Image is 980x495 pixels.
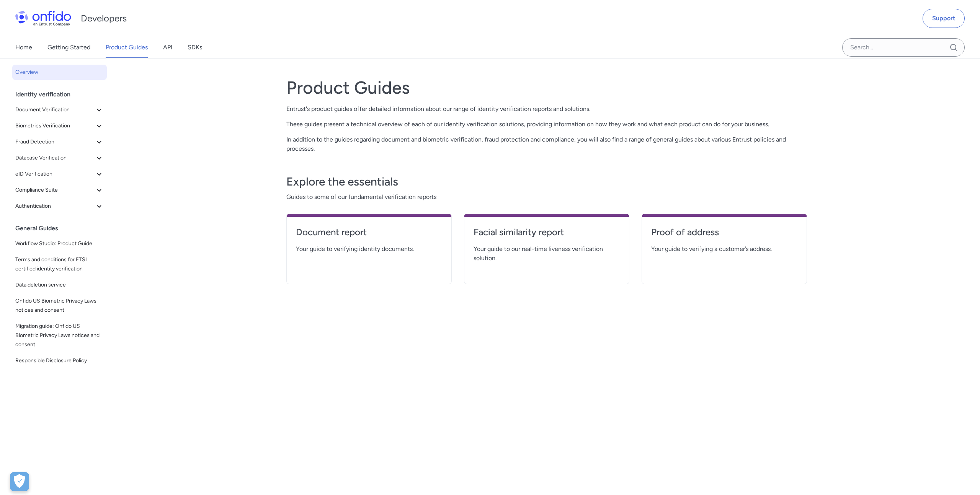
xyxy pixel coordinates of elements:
[12,236,107,251] a: Workflow Studio: Product Guide
[15,202,95,211] span: Authentication
[81,12,127,24] h1: Developers
[842,38,965,57] input: Onfido search input field
[15,221,110,236] div: General Guides
[188,37,202,58] a: SDKs
[106,37,148,58] a: Product Guides
[15,255,104,274] span: Terms and conditions for ETSI certified identity verification
[651,226,797,244] a: Proof of address
[15,239,104,248] span: Workflow Studio: Product Guide
[15,137,95,147] span: Fraud Detection
[47,37,90,58] a: Getting Started
[15,37,32,58] a: Home
[15,296,104,315] span: Onfido US Biometric Privacy Laws notices and consent
[286,104,807,114] p: Entrust's product guides offer detailed information about our range of identity verification repo...
[923,9,965,28] a: Support
[15,169,95,179] span: eID Verification
[296,226,442,238] h4: Document report
[296,226,442,244] a: Document report
[12,182,107,198] button: Compliance Suite
[15,87,110,102] div: Identity verification
[15,68,104,77] span: Overview
[474,244,620,263] span: Your guide to our real-time liveness verification solution.
[12,277,107,293] a: Data deletion service
[474,226,620,238] h4: Facial similarity report
[296,244,442,254] span: Your guide to verifying identity documents.
[286,77,807,98] h1: Product Guides
[15,280,104,290] span: Data deletion service
[12,353,107,368] a: Responsible Disclosure Policy
[10,472,29,491] div: Cookie Preferences
[286,135,807,153] p: In addition to the guides regarding document and biometric verification, fraud protection and com...
[12,199,107,214] button: Authentication
[15,186,95,195] span: Compliance Suite
[12,102,107,117] button: Document Verification
[12,65,107,80] a: Overview
[12,319,107,352] a: Migration guide: Onfido US Biometric Privacy Laws notices and consent
[12,293,107,318] a: Onfido US Biometric Privacy Laws notices and consent
[474,226,620,244] a: Facial similarity report
[12,150,107,166] button: Database Verification
[651,226,797,238] h4: Proof of address
[15,105,95,114] span: Document Verification
[15,11,71,26] img: Onfido Logo
[651,244,797,254] span: Your guide to verifying a customer’s address.
[163,37,172,58] a: API
[15,153,95,163] span: Database Verification
[15,356,104,365] span: Responsible Disclosure Policy
[286,174,807,189] h3: Explore the essentials
[12,166,107,182] button: eID Verification
[286,120,807,129] p: These guides present a technical overview of each of our identity verification solutions, providi...
[12,134,107,150] button: Fraud Detection
[15,121,95,130] span: Biometrics Verification
[12,252,107,277] a: Terms and conditions for ETSI certified identity verification
[12,118,107,134] button: Biometrics Verification
[286,192,807,202] span: Guides to some of our fundamental verification reports
[10,472,29,491] button: Open Preferences
[15,322,104,349] span: Migration guide: Onfido US Biometric Privacy Laws notices and consent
